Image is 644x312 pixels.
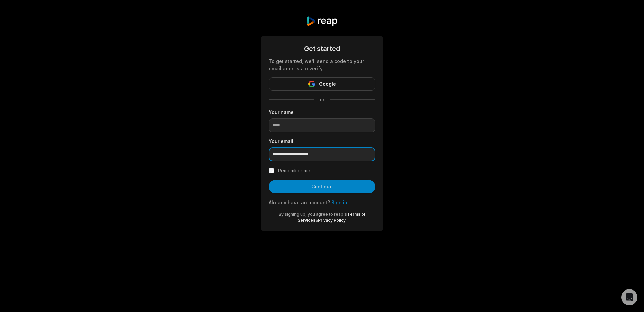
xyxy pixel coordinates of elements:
[269,44,375,54] div: Get started
[318,218,346,223] a: Privacy Policy
[621,289,637,305] div: Open Intercom Messenger
[314,96,330,103] span: or
[331,199,347,205] a: Sign in
[269,108,375,116] label: Your name
[269,180,375,193] button: Continue
[278,167,310,175] label: Remember me
[269,77,375,91] button: Google
[315,218,318,223] span: &
[346,218,347,223] span: .
[319,80,336,88] span: Google
[269,199,330,205] span: Already have an account?
[269,58,375,72] div: To get started, we'll send a code to your email address to verify.
[269,138,375,145] label: Your email
[279,212,347,217] span: By signing up, you agree to reap's
[306,16,338,26] img: reap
